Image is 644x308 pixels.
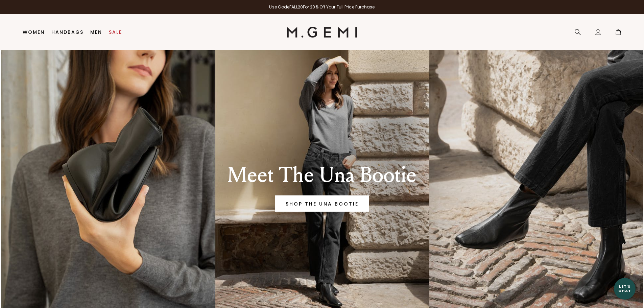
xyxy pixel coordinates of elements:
[275,195,369,212] a: Banner primary button
[90,29,102,35] a: Men
[615,30,622,37] span: 1
[614,284,636,293] div: Let's Chat
[287,27,357,38] img: M.Gemi
[51,29,84,35] a: Handbags
[205,163,439,187] div: Meet The Una Bootie
[109,29,122,35] a: Sale
[289,4,303,10] strong: FALL20
[23,29,45,35] a: Women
